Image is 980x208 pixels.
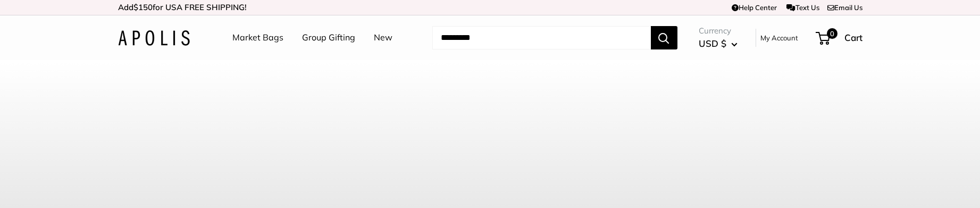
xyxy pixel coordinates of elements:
[699,35,738,52] button: USD $
[827,3,862,12] a: Email Us
[699,23,738,38] span: Currency
[302,30,355,46] a: Group Gifting
[374,30,392,46] a: New
[651,26,677,49] button: Search
[817,29,862,46] a: 0 Cart
[118,30,190,46] img: Apolis
[133,2,153,12] span: $150
[232,30,283,46] a: Market Bags
[699,38,726,49] span: USD $
[760,31,798,44] a: My Account
[826,28,837,39] span: 0
[844,32,862,43] span: Cart
[786,3,819,12] a: Text Us
[432,26,651,49] input: Search...
[732,3,777,12] a: Help Center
